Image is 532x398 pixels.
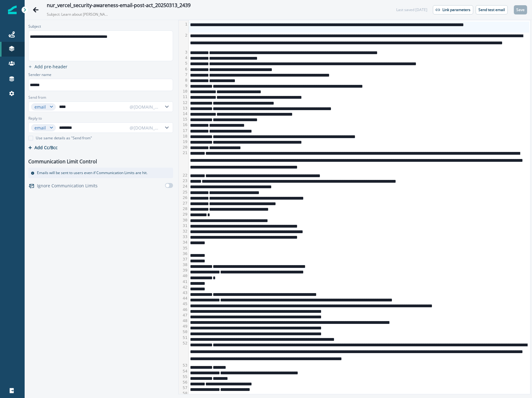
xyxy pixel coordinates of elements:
div: 4 [179,55,188,61]
div: 49 [179,324,188,329]
div: 8 [179,78,188,83]
p: Use same details as "Send from" [36,135,92,141]
p: Send test email [478,8,505,12]
label: Send from [28,95,46,100]
div: @[DOMAIN_NAME] [130,104,159,110]
div: 2 [179,33,188,50]
div: 25 [179,189,188,195]
div: 33 [179,234,188,240]
button: Go back [30,4,42,16]
div: 18 [179,133,188,139]
p: Save [516,8,525,12]
div: 35 [179,245,188,251]
button: Link parameters [433,5,473,14]
p: Ignore Communication Limits [37,182,98,189]
div: 43 [179,290,188,296]
div: 28 [179,206,188,212]
div: 26 [179,195,188,201]
div: 47 [179,312,188,318]
div: 39 [179,268,188,273]
div: nur_vercel_security-awareness-email-post-act_20250313_2439 [47,2,191,9]
div: 37 [179,257,188,262]
div: 32 [179,229,188,234]
div: 30 [179,217,188,223]
div: email [34,104,47,110]
div: 50 [179,329,188,335]
div: 55 [179,374,188,380]
div: 29 [179,212,188,217]
div: @[DOMAIN_NAME] [130,125,159,131]
div: 12 [179,100,188,105]
div: 6 [179,66,188,72]
div: 17 [179,128,188,133]
div: 14 [179,111,188,117]
div: 9 [179,83,188,89]
div: 57 [179,385,188,391]
p: Sender name [28,72,51,79]
div: 45 [179,301,188,307]
div: 46 [179,307,188,312]
p: Emails will be sent to users even if Communication Limits are hit. [37,170,147,176]
div: 11 [179,94,188,100]
div: 27 [179,201,188,206]
div: 23 [179,178,188,184]
div: 53 [179,363,188,368]
div: Last saved [DATE] [396,7,427,13]
div: 19 [179,139,188,145]
p: Communication Limit Control [28,158,97,165]
div: 51 [179,335,188,340]
div: 5 [179,61,188,66]
div: 16 [179,122,188,128]
div: 44 [179,296,188,301]
div: 36 [179,251,188,257]
img: Inflection [8,6,17,14]
div: 31 [179,223,188,229]
div: 42 [179,285,188,290]
label: Reply to [28,116,42,121]
div: 41 [179,279,188,285]
p: Link parameters [442,8,470,12]
div: 3 [179,50,188,55]
button: Save [514,5,527,14]
div: 7 [179,72,188,78]
div: 48 [179,318,188,324]
div: 21 [179,150,188,173]
div: 40 [179,273,188,279]
div: 56 [179,380,188,385]
div: 15 [179,117,188,122]
div: 52 [179,340,188,363]
div: 58 [179,391,188,396]
div: 38 [179,262,188,268]
div: 34 [179,240,188,245]
div: 24 [179,184,188,189]
div: 54 [179,368,188,374]
p: Subject [28,24,41,30]
div: email [34,125,47,131]
div: 20 [179,145,188,150]
button: Add Cc/Bcc [28,145,58,150]
div: 13 [179,105,188,111]
button: Send test email [476,5,508,14]
p: Add pre-header [34,64,67,70]
div: 1 [179,22,188,33]
button: add preheader [26,64,70,70]
p: Subject: Learn about [PERSON_NAME]'s multi-layer security approach [47,9,108,17]
div: 10 [179,89,188,94]
div: 22 [179,173,188,178]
